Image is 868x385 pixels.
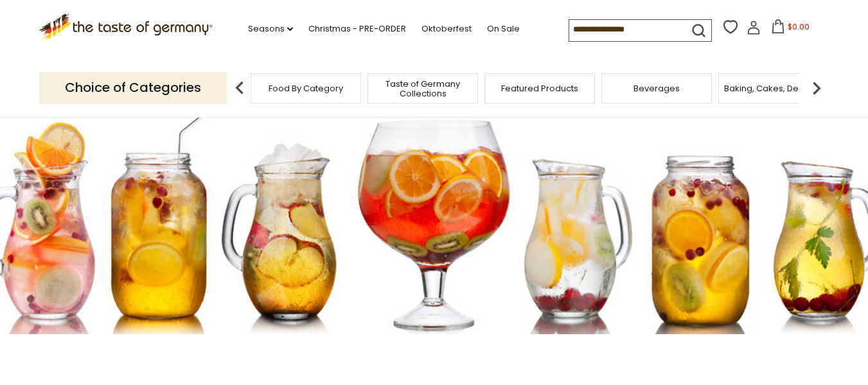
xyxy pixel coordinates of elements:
a: Oktoberfest [421,22,472,36]
a: On Sale [487,22,520,36]
span: $0.00 [788,21,810,32]
a: Featured Products [501,84,578,93]
a: Beverages [633,84,680,93]
p: Choice of Categories [39,72,227,103]
a: Seasons [248,22,293,36]
img: previous arrow [227,75,252,101]
img: next arrow [804,75,829,101]
a: Baking, Cakes, Desserts [724,84,824,93]
a: Taste of Germany Collections [371,79,474,98]
button: $0.00 [763,19,818,39]
a: Food By Category [269,84,343,93]
a: Christmas - PRE-ORDER [308,22,406,36]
